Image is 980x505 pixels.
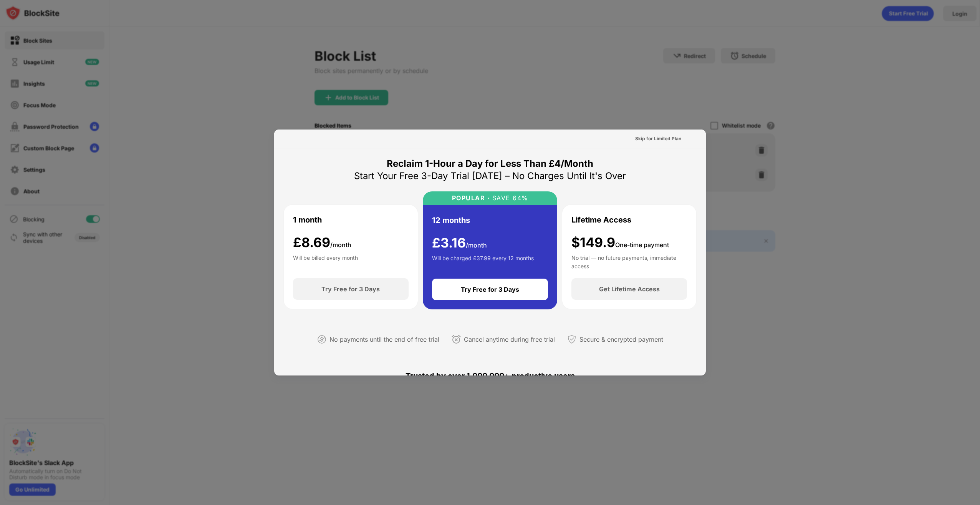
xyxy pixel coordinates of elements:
[293,254,358,269] div: Will be billed every month
[321,285,380,293] div: Try Free for 3 Days
[571,235,669,251] div: $149.9
[490,194,528,202] div: SAVE 64%
[461,286,519,293] div: Try Free for 3 Days
[579,334,663,345] div: Secure & encrypted payment
[466,241,487,249] span: /month
[293,235,351,251] div: £ 8.69
[571,214,631,226] div: Lifetime Access
[432,235,487,251] div: £ 3.16
[635,135,681,143] div: Skip for Limited Plan
[432,254,534,269] div: Will be charged £37.99 every 12 months
[283,357,697,394] div: Trusted by over 1,000,000+ productive users
[464,334,555,345] div: Cancel anytime during free trial
[567,335,576,344] img: secured-payment
[330,241,351,249] span: /month
[354,170,626,182] div: Start Your Free 3-Day Trial [DATE] – No Charges Until It's Over
[317,335,326,344] img: not-paying
[432,214,470,226] div: 12 months
[599,285,660,293] div: Get Lifetime Access
[452,194,490,202] div: POPULAR ·
[293,214,322,226] div: 1 month
[452,335,461,344] img: cancel-anytime
[329,334,439,345] div: No payments until the end of free trial
[615,241,669,249] span: One-time payment
[571,254,687,269] div: No trial — no future payments, immediate access
[387,158,593,170] div: Reclaim 1-Hour a Day for Less Than £4/Month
